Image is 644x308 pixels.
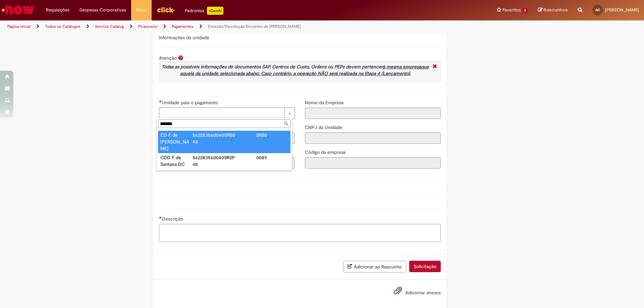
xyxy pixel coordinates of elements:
ul: Unidade para o pagamento [157,129,292,170]
div: BRB0 [256,132,288,138]
div: CD F. de [PERSON_NAME] [160,132,192,152]
div: BR2P [224,154,256,161]
div: CDD F. de Santana DC [160,154,192,168]
div: 56228356004048 [193,154,224,168]
div: 56228356004048 [193,132,224,145]
div: 0089 [256,154,288,161]
div: BRB0 [224,132,256,138]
